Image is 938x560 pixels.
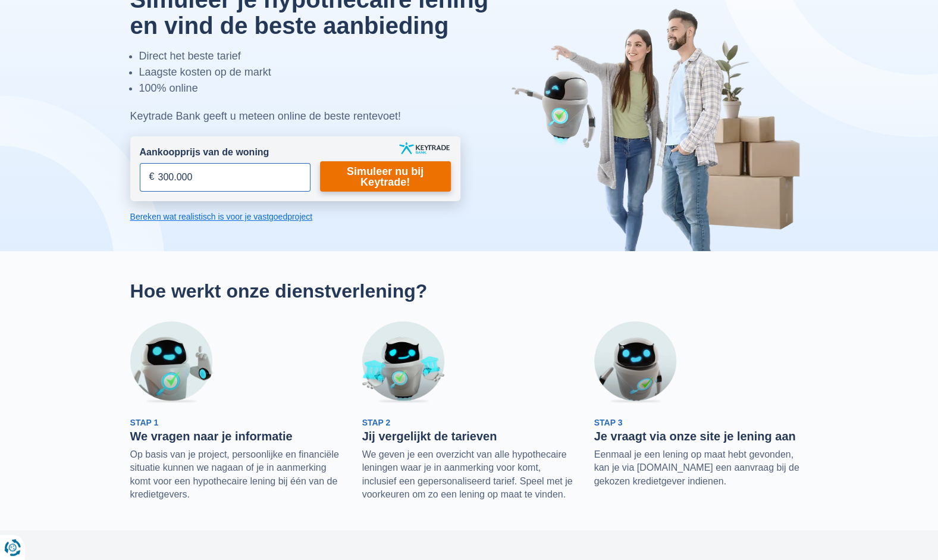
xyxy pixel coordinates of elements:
img: keytrade [399,142,450,154]
li: Laagste kosten op de markt [139,64,519,80]
label: Aankoopprijs van de woning [140,146,269,159]
li: Direct het beste tarief [139,48,519,64]
h2: Hoe werkt onze dienstverlening? [130,280,808,302]
img: Stap 1 [130,321,212,403]
img: image-hero [511,7,808,251]
a: Bereken wat realistisch is voor je vastgoedproject [130,211,460,223]
h3: Je vraagt via onze site je lening aan [594,429,808,443]
a: Simuleer nu bij Keytrade! [320,161,451,192]
span: Stap 1 [130,418,159,427]
p: Op basis van je project, persoonlijke en financiële situatie kunnen we nagaan of je in aanmerking... [130,448,344,502]
span: Stap 2 [362,418,391,427]
img: Stap 2 [362,321,444,403]
span: Stap 3 [594,418,623,427]
li: 100% online [139,80,519,96]
p: Eenmaal je een lening op maat hebt gevonden, kan je via [DOMAIN_NAME] een aanvraag bij de gekozen... [594,448,808,488]
span: € [149,170,155,184]
h3: We vragen naar je informatie [130,429,344,443]
div: Keytrade Bank geeft u meteen online de beste rentevoet! [130,108,519,124]
h3: Jij vergelijkt de tarieven [362,429,576,443]
p: We geven je een overzicht van alle hypothecaire leningen waar je in aanmerking voor komt, inclusi... [362,448,576,502]
img: Stap 3 [594,321,676,403]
